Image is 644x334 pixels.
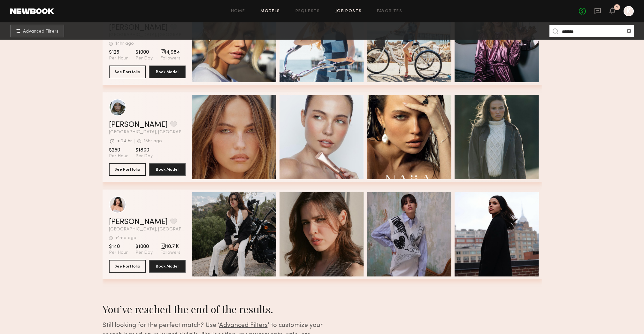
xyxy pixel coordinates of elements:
span: [GEOGRAPHIC_DATA], [GEOGRAPHIC_DATA] [109,130,186,135]
button: Book Model [149,66,186,78]
button: Book Model [149,260,186,273]
span: Per Hour [109,250,128,256]
div: +1mo ago [115,236,136,240]
span: Followers [160,250,180,256]
a: [PERSON_NAME] [109,121,168,129]
span: $1800 [135,147,153,153]
span: Per Hour [109,153,128,159]
span: [GEOGRAPHIC_DATA], [GEOGRAPHIC_DATA] [109,227,186,232]
button: Book Model [149,163,186,176]
div: 14hr ago [115,42,134,46]
a: Models [260,9,280,13]
button: See Portfolio [109,260,146,273]
button: See Portfolio [109,66,146,78]
span: $250 [109,147,128,153]
div: 1 [616,6,618,9]
span: Per Day [135,250,153,256]
div: 15hr ago [144,139,162,144]
span: Advanced Filters [219,322,268,329]
span: Per Day [135,56,153,61]
span: Per Hour [109,56,128,61]
a: Favorites [377,9,402,13]
span: 10.7 K [160,244,180,250]
button: See Portfolio [109,163,146,176]
a: Requests [295,9,320,13]
span: $140 [109,244,128,250]
a: Home [231,9,245,13]
span: Followers [160,56,180,61]
span: $1000 [135,49,153,56]
span: 4,984 [160,49,180,56]
span: Advanced Filters [23,29,58,34]
a: K [624,6,634,16]
a: [PERSON_NAME] [109,218,168,226]
span: Per Day [135,153,153,159]
a: Job Posts [335,9,362,13]
div: You’ve reached the end of the results. [103,302,343,316]
div: < 24 hr [117,139,132,144]
span: $125 [109,49,128,56]
button: Advanced Filters [10,25,64,37]
span: $1000 [135,244,153,250]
